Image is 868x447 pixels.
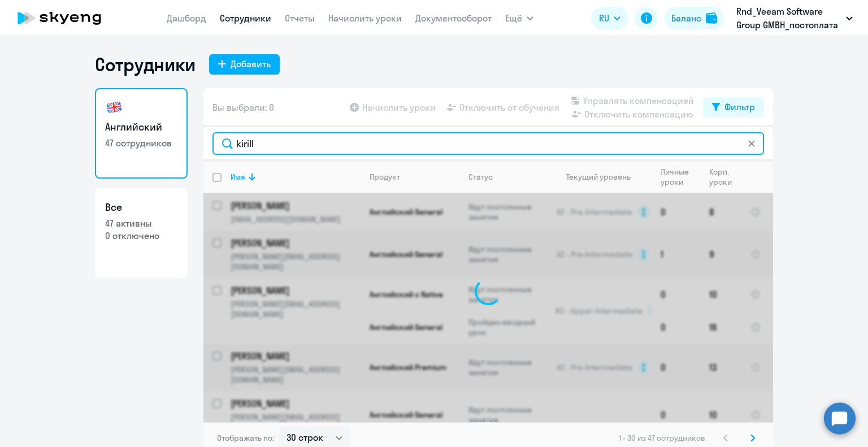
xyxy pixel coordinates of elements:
[285,12,315,24] a: Отчеты
[212,101,274,114] span: Вы выбрали: 0
[665,7,724,29] button: Балансbalance
[555,172,651,182] div: Текущий уровень
[95,88,188,179] a: Английский47 сотрудников
[724,100,755,114] div: Фильтр
[212,132,764,155] input: Поиск по имени, email, продукту или статусу
[591,7,628,29] button: RU
[566,172,631,182] div: Текущий уровень
[95,53,196,76] h1: Сотрудники
[105,137,177,149] p: 47 сотрудников
[217,433,274,443] span: Отображать по:
[370,172,400,182] div: Продукт
[105,217,177,229] p: 47 активны
[415,12,492,24] a: Документооборот
[105,229,177,242] p: 0 отключено
[231,172,360,182] div: Имя
[105,200,177,215] h3: Все
[599,11,609,25] span: RU
[661,167,700,187] div: Личные уроки
[706,12,717,24] img: balance
[220,12,271,24] a: Сотрудники
[671,11,701,25] div: Баланс
[505,7,533,29] button: Ещё
[736,5,841,32] p: Rnd_Veeam Software Group GMBH_постоплата 2025 года, Veeam
[105,98,123,116] img: english
[709,167,741,187] div: Корп. уроки
[231,57,271,71] div: Добавить
[703,97,764,118] button: Фильтр
[619,433,705,443] span: 1 - 30 из 47 сотрудников
[731,5,858,32] button: Rnd_Veeam Software Group GMBH_постоплата 2025 года, Veeam
[505,11,522,25] span: Ещё
[167,12,206,24] a: Дашборд
[328,12,402,24] a: Начислить уроки
[231,172,245,182] div: Имя
[468,172,493,182] div: Статус
[209,54,280,75] button: Добавить
[95,188,188,278] a: Все47 активны0 отключено
[105,120,177,134] h3: Английский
